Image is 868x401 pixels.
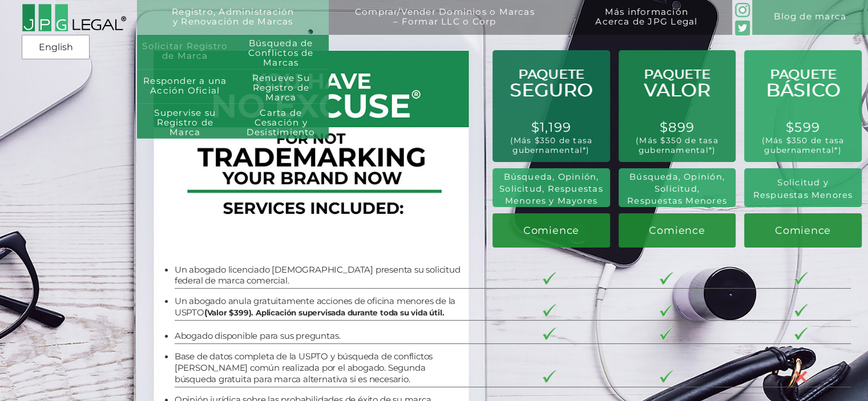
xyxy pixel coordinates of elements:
span: Búsqueda, Opinión, Solicitud, Respuestas Menores [627,172,727,206]
span: Base de datos completa de la USPTO y búsqueda de conflictos [PERSON_NAME] común realizada por el ... [175,351,433,384]
span: Solicitud y Respuestas Menores [753,177,853,200]
img: checkmark-border-3.png [794,327,808,340]
img: X-30-3.png [794,370,808,383]
img: checkmark-border-3.png [660,304,673,317]
span: Valor $399 [207,308,249,317]
b: ( [204,307,445,318]
a: Supervise su Registro de Marca [137,104,233,139]
a: Renueve Su Registro de Marca [233,70,329,104]
img: checkmark-border-3.png [660,327,673,340]
img: checkmark-border-3.png [794,304,808,317]
img: checkmark-border-3.png [543,304,556,317]
img: glyph-logo_May2016-green3-90.png [735,3,749,17]
b: ) [249,308,252,317]
span: Comience [649,224,705,236]
a: Comience [492,213,609,248]
img: checkmark-border-3.png [543,327,556,340]
img: Twitter_Social_Icon_Rounded_Square_Color-mid-green3-90.png [735,21,749,35]
span: Búsqueda, Opinión, Solicitud, Respuestas Menores y Mayores [499,172,603,206]
span: Comience [775,224,831,236]
a: Más informaciónAcerca de JPG Legal [570,7,724,42]
span: . Aplicación supervisada durante toda su vida útil. [249,308,445,317]
a: English [25,37,86,58]
img: checkmark-border-3.png [660,370,673,383]
span: Comience [523,224,579,236]
a: Comprar/Vender Dominios o Marcas– Formar LLC o Corp [329,7,560,42]
a: Registro, Administracióny Renovación de Marcas [146,7,320,42]
img: checkmark-border-3.png [794,272,808,285]
a: Responder a una Acción Oficial [137,70,233,104]
span: Abogado disponible para sus preguntas. [175,330,341,341]
a: Comience [744,213,861,248]
span: Un abogado anula gratuitamente acciones de oficina menores de la USPTO [175,295,455,318]
a: Carta de Cesación y Desistimiento [233,104,329,139]
img: checkmark-border-3.png [543,370,556,383]
a: Búsqueda de Conflictos de Marcas [233,35,329,70]
span: Un abogado licenciado [DEMOGRAPHIC_DATA] presenta su solicitud federal de marca comercial. [175,264,461,286]
img: checkmark-border-3.png [660,272,673,285]
img: 2016-logo-black-letters-3-r.png [22,3,126,32]
a: Comience [619,213,736,248]
img: checkmark-border-3.png [543,272,556,285]
a: Solicitar Registro de Marca [137,35,233,70]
